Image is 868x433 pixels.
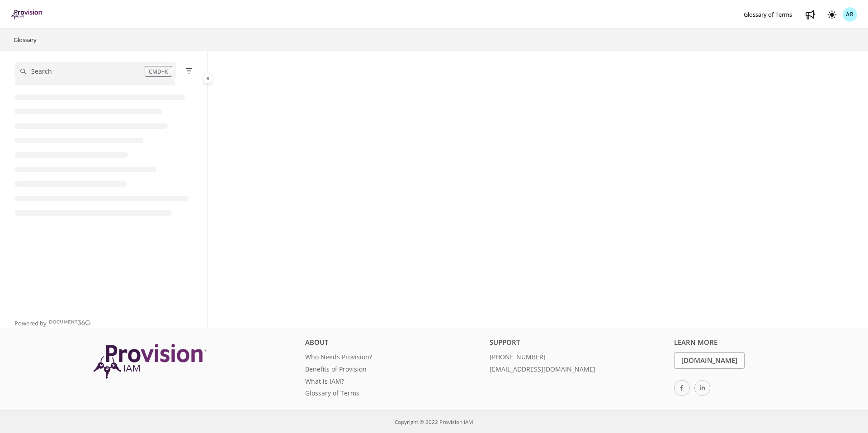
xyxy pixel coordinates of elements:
a: Whats new [803,7,817,22]
button: Search [14,62,176,80]
a: Glossary [13,34,38,45]
div: Search [31,66,52,76]
img: Document360 [49,320,91,325]
img: brand logo [11,9,43,19]
div: Learn More [674,337,852,352]
a: Who Needs Provision? [305,352,483,364]
button: AR [843,7,857,22]
a: Glossary of Terms [305,388,483,400]
a: Project logo [11,9,43,20]
div: About [305,337,483,352]
a: Powered by Document360 - opens in a new tab [14,317,91,328]
span: AR [846,10,854,19]
button: Theme options [825,7,839,22]
span: Powered by [14,319,47,328]
div: Support [490,337,667,352]
div: CMD+K [145,66,172,77]
a: Benefits of Provision [305,364,483,377]
a: [DOMAIN_NAME] [674,352,745,369]
a: What is IAM? [305,377,483,389]
a: [PHONE_NUMBER] [490,352,667,364]
img: Provision IAM Onboarding Platform [94,344,207,379]
button: Filter [184,66,194,76]
button: Category toggle [203,73,213,84]
a: [EMAIL_ADDRESS][DOMAIN_NAME] [490,364,667,377]
span: Glossary of Terms [744,10,792,19]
